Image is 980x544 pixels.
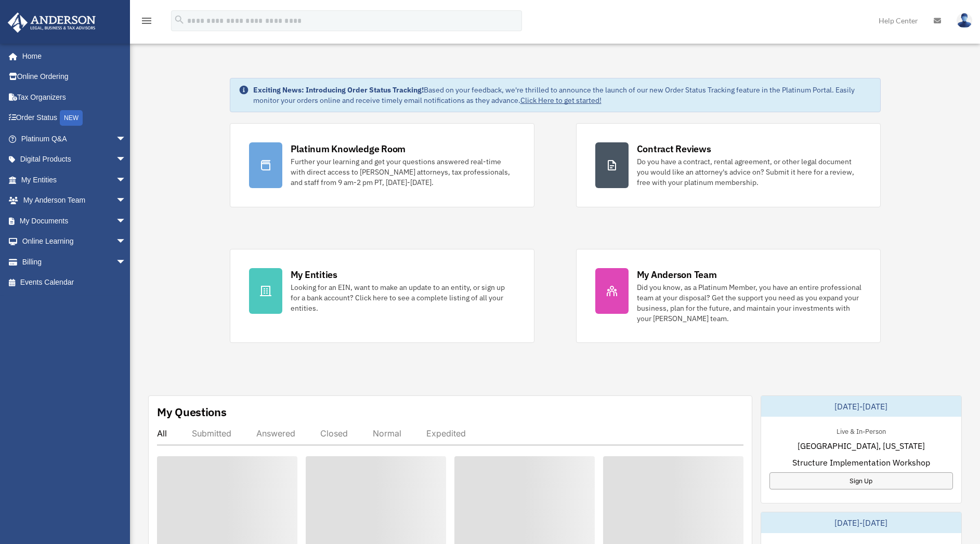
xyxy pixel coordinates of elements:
a: Platinum Q&Aarrow_drop_down [7,128,142,149]
div: Platinum Knowledge Room [291,142,406,155]
a: Platinum Knowledge Room Further your learning and get your questions answered real-time with dire... [230,123,534,207]
a: Home [7,46,137,67]
a: Events Calendar [7,272,142,293]
a: My Entitiesarrow_drop_down [7,169,142,190]
div: Submitted [192,428,231,439]
div: Normal [373,428,401,439]
span: arrow_drop_down [116,210,137,232]
i: search [174,14,185,25]
span: arrow_drop_down [116,169,137,191]
span: arrow_drop_down [116,231,137,253]
div: Expedited [426,428,466,439]
a: My Documentsarrow_drop_down [7,210,142,231]
span: Structure Implementation Workshop [792,456,930,469]
a: My Anderson Teamarrow_drop_down [7,190,142,211]
div: Do you have a contract, rental agreement, or other legal document you would like an attorney's ad... [637,156,861,188]
a: Order StatusNEW [7,108,142,129]
div: Answered [256,428,295,439]
span: arrow_drop_down [116,149,137,170]
strong: Exciting News: Introducing Order Status Tracking! [253,85,424,95]
div: My Entities [291,268,337,281]
div: Did you know, as a Platinum Member, you have an entire professional team at your disposal? Get th... [637,282,861,324]
a: Billingarrow_drop_down [7,251,142,272]
div: Live & In-Person [828,425,894,436]
a: menu [140,18,153,27]
a: Digital Productsarrow_drop_down [7,149,142,170]
a: Contract Reviews Do you have a contract, rental agreement, or other legal document you would like... [576,123,881,207]
span: arrow_drop_down [116,190,137,211]
a: My Anderson Team Did you know, as a Platinum Member, you have an entire professional team at your... [576,249,881,343]
div: Further your learning and get your questions answered real-time with direct access to [PERSON_NAM... [291,156,515,188]
a: Tax Organizers [7,87,142,108]
img: User Pic [957,13,972,28]
div: My Questions [157,404,227,420]
a: Online Ordering [7,67,142,87]
div: Looking for an EIN, want to make an update to an entity, or sign up for a bank account? Click her... [291,282,515,313]
i: menu [140,15,153,27]
img: Anderson Advisors Platinum Portal [5,12,99,33]
div: Based on your feedback, we're thrilled to announce the launch of our new Order Status Tracking fe... [253,85,872,105]
div: My Anderson Team [637,268,717,281]
a: Sign Up [769,472,953,489]
div: Closed [320,428,348,439]
div: All [157,428,167,439]
a: Click Here to get started! [520,96,602,105]
a: Online Learningarrow_drop_down [7,231,142,252]
div: Contract Reviews [637,142,711,155]
a: My Entities Looking for an EIN, want to make an update to an entity, or sign up for a bank accoun... [230,249,534,343]
span: [GEOGRAPHIC_DATA], [US_STATE] [798,440,925,452]
span: arrow_drop_down [116,251,137,273]
div: [DATE]-[DATE] [761,396,961,417]
div: NEW [60,110,83,126]
span: arrow_drop_down [116,128,137,150]
div: [DATE]-[DATE] [761,512,961,533]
